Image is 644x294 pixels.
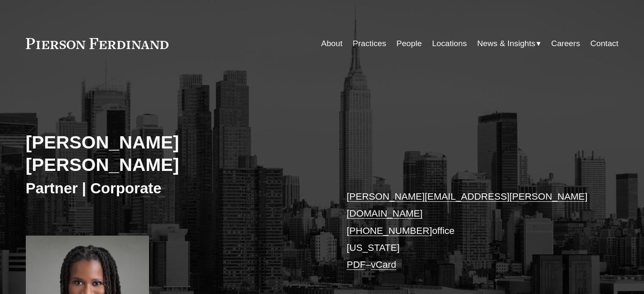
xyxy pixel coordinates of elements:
a: Locations [432,36,467,52]
a: Careers [551,36,580,52]
a: Practices [353,36,386,52]
a: About [321,36,343,52]
a: People [396,36,422,52]
h2: [PERSON_NAME] [PERSON_NAME] [26,131,322,176]
h3: Partner | Corporate [26,179,322,198]
a: folder dropdown [477,36,541,52]
a: PDF [347,259,366,270]
a: [PERSON_NAME][EMAIL_ADDRESS][PERSON_NAME][DOMAIN_NAME] [347,191,588,219]
a: Contact [590,36,618,52]
a: vCard [371,259,396,270]
p: office [US_STATE] – [347,188,594,274]
span: News & Insights [477,36,536,51]
a: [PHONE_NUMBER] [347,225,432,236]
